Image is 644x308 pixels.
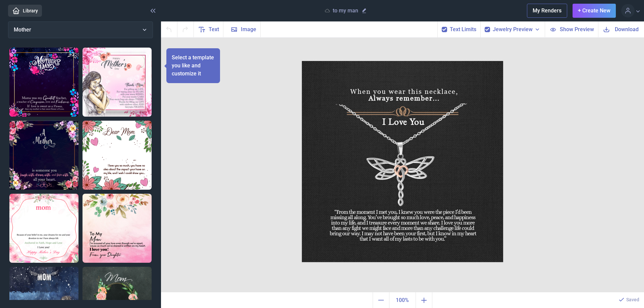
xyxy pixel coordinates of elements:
[560,25,594,33] span: Show Preview
[342,115,465,129] div: I Love You
[615,25,639,33] span: Download
[302,61,503,262] img: b024.jpg
[241,25,256,34] span: Image
[83,48,152,117] img: Thanks mom, for gifting me life
[545,21,598,37] button: Show Preview
[450,25,476,34] button: Text Limits
[9,194,78,263] img: Message Card Mother day
[9,121,78,190] img: Mother is someone you laugh with
[14,26,31,33] span: Mother
[83,194,152,263] img: Mom - I'm assured of your love
[493,25,533,34] span: Jewelry Preview
[626,296,639,303] p: Saved
[598,21,644,37] button: Download
[389,292,416,308] button: Actual size
[391,294,414,307] span: 100%
[223,21,261,37] button: Image
[8,21,153,38] button: Mother
[326,209,480,230] div: “From the moment I met you, I knew you were the piece I’d been missing all along. You’ve brought ...
[573,4,616,18] button: + Create New
[325,88,483,107] div: When you wear this necklace,
[9,48,78,117] img: Mama was my greatest teacher
[333,7,358,14] p: to my man
[177,21,194,37] button: Redo
[527,4,567,18] button: My Renders
[369,95,440,102] b: Always remember...
[83,121,152,190] img: Dear Mom I love you so much
[209,25,219,34] span: Text
[194,21,223,37] button: Text
[493,25,541,34] button: Jewelry Preview
[373,292,389,308] button: Zoom out
[416,292,432,308] button: Zoom in
[172,54,215,78] p: Select a template you like and customize it
[8,5,42,17] a: Library
[161,21,177,37] button: Undo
